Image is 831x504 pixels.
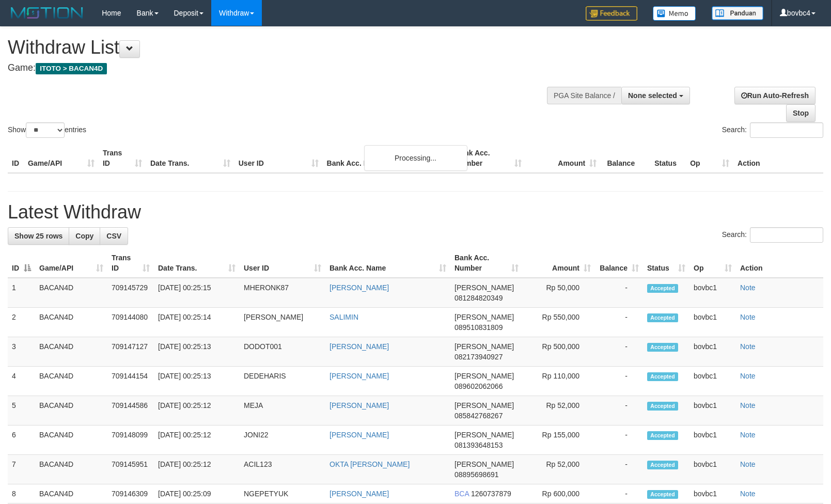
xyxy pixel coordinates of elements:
a: Note [740,342,756,351]
td: bovbc1 [689,337,736,367]
td: - [595,426,643,455]
img: panduan.png [712,6,763,20]
span: [PERSON_NAME] [454,283,514,292]
h1: Latest Withdraw [8,202,823,223]
td: - [595,278,643,308]
a: [PERSON_NAME] [330,490,389,498]
td: [PERSON_NAME] [240,308,325,337]
span: Accepted [647,313,678,322]
td: - [595,308,643,337]
th: Bank Acc. Number: activate to sort column ascending [450,248,523,278]
span: Copy 1260737879 to clipboard [471,490,511,498]
th: Trans ID: activate to sort column ascending [107,248,154,278]
th: Action [736,248,823,278]
td: JONI22 [240,426,325,455]
td: Rp 550,000 [523,308,595,337]
span: [PERSON_NAME] [454,401,514,409]
td: 3 [8,337,35,367]
a: Note [740,401,756,409]
td: [DATE] 00:25:12 [154,426,240,455]
span: Accepted [647,402,678,411]
a: [PERSON_NAME] [330,342,389,351]
span: Accepted [647,461,678,469]
a: Note [740,490,756,498]
td: bovbc1 [689,426,736,455]
img: MOTION_logo.png [8,5,86,21]
td: BACAN4D [35,426,107,455]
td: 709147127 [107,337,154,367]
td: bovbc1 [689,396,736,426]
label: Search: [722,227,823,243]
td: 2 [8,308,35,337]
td: BACAN4D [35,367,107,396]
input: Search: [750,122,823,138]
span: [PERSON_NAME] [454,431,514,439]
span: Show 25 rows [14,232,62,240]
th: Op: activate to sort column ascending [689,248,736,278]
td: BACAN4D [35,455,107,484]
td: Rp 52,000 [523,396,595,426]
a: Run Auto-Refresh [734,87,816,104]
span: Copy 089602062066 to clipboard [454,382,503,390]
span: Copy 089510831809 to clipboard [454,323,503,332]
input: Search: [750,227,823,243]
td: BACAN4D [35,278,107,308]
a: Note [740,372,756,380]
td: BACAN4D [35,337,107,367]
td: bovbc1 [689,484,736,503]
span: Copy 081284820349 to clipboard [454,294,503,302]
a: [PERSON_NAME] [330,283,389,292]
td: [DATE] 00:25:09 [154,484,240,503]
label: Search: [722,122,823,138]
span: Accepted [647,343,678,352]
span: Copy [75,232,93,240]
td: bovbc1 [689,367,736,396]
td: 709146309 [107,484,154,503]
th: ID: activate to sort column descending [8,248,35,278]
th: Amount: activate to sort column ascending [523,248,595,278]
span: Accepted [647,490,678,499]
td: NGEPETYUK [240,484,325,503]
th: Op [686,144,733,173]
a: Copy [69,227,100,245]
a: [PERSON_NAME] [330,372,389,380]
td: Rp 50,000 [523,278,595,308]
td: ACIL123 [240,455,325,484]
td: 8 [8,484,35,503]
span: Accepted [647,431,678,440]
th: Game/API: activate to sort column ascending [35,248,107,278]
td: 5 [8,396,35,426]
td: DEDEHARIS [240,367,325,396]
span: Copy 085842768267 to clipboard [454,412,503,420]
span: CSV [106,232,121,240]
td: BACAN4D [35,396,107,426]
td: 709145951 [107,455,154,484]
td: - [595,484,643,503]
td: [DATE] 00:25:12 [154,396,240,426]
td: Rp 110,000 [523,367,595,396]
td: 709144154 [107,367,154,396]
a: Note [740,313,756,321]
th: Date Trans.: activate to sort column ascending [154,248,240,278]
span: ITOTO > BACAN4D [36,63,107,74]
td: 1 [8,278,35,308]
th: Game/API [24,144,99,173]
th: Action [733,144,823,173]
td: BACAN4D [35,484,107,503]
a: Note [740,460,756,468]
td: bovbc1 [689,455,736,484]
td: BACAN4D [35,308,107,337]
span: None selected [628,91,677,100]
td: 709144586 [107,396,154,426]
td: bovbc1 [689,278,736,308]
span: Accepted [647,372,678,381]
h1: Withdraw List [8,37,544,58]
span: Copy 08895698691 to clipboard [454,470,499,479]
td: [DATE] 00:25:14 [154,308,240,337]
td: [DATE] 00:25:13 [154,367,240,396]
th: Bank Acc. Number [451,144,526,173]
a: Show 25 rows [8,227,69,245]
td: - [595,367,643,396]
a: Note [740,431,756,439]
td: - [595,337,643,367]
